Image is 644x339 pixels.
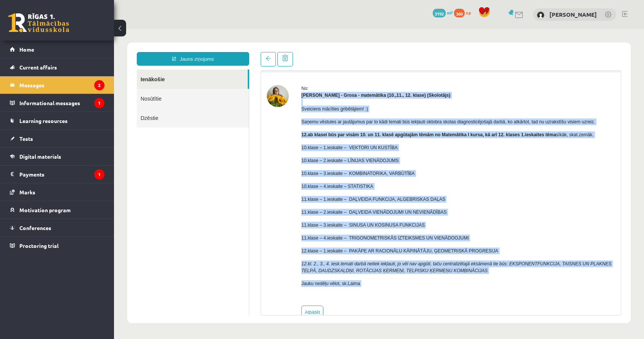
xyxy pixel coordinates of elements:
[19,171,44,178] font: Payments
[10,41,104,58] a: Home
[187,154,501,161] p: 10.klase – 4.ieskaite – STATISTIKA
[10,130,104,147] a: Tests
[23,40,134,60] a: Ienākošie
[19,207,71,213] font: Motivation program
[187,76,501,83] p: Sveiciens mācīties gribētājiem! :)
[187,89,501,96] p: Saņemu vēstules ar jautājumus par to kādi temati būs iekļauti oktobra skolas diagnosticējošajā da...
[10,58,104,76] a: Current affairs
[187,167,501,173] p: 11.klase – 1.ieskaite – DAĻVEIDA FUNKCIJA, ALGEBRISKAS DAĻAS
[466,9,471,16] font: xp
[187,128,501,135] p: 10.klase – 2.ieskaite – LĪNIJAS VIENĀDOJUMS
[23,23,135,36] a: Jauns ziņojums
[19,153,61,160] font: Digital materials
[187,102,501,109] p: sīkāk, skat.zemāk.
[10,76,104,94] a: Messages2
[10,112,104,129] a: Learning resources
[98,82,101,88] font: 2
[19,117,68,124] font: Learning resources
[19,64,57,71] font: Current affairs
[447,9,453,16] font: mP
[19,99,80,106] font: Informational messages
[19,242,59,249] font: Proctoring trial
[187,218,501,225] p: 12.klase – 1.ieskaite – PAKĀPE AR RACIONĀLU KĀPINĀTĀJU, ĢEOMETRISKĀ PROGRESIJA
[549,11,597,18] a: [PERSON_NAME]
[454,9,475,16] a: 360 xp
[10,94,104,112] a: Informational messages1
[19,46,34,53] font: Home
[19,189,35,196] font: Marks
[187,103,442,108] strong: 12.ab klasei būs par visām 10. un 11. klasē apgūtajām tēmām no Matemātika I kursa, kā arī 12. kla...
[187,192,501,199] p: 11.klase – 3.ieskaite – SINUSA UN KOSINUSA FUNKCIJAS
[19,135,33,142] font: Tests
[187,180,501,186] p: 11.klase – 2.ieskaite – DAĻVEIDA VIENĀDOJUMI UN NEVIENĀDĪBAS
[23,60,135,79] a: Nosūtītie
[8,13,69,32] a: Riga 1st Distance Learning Secondary School
[10,183,104,201] a: Marks
[23,79,135,98] a: Dzēstie
[10,219,104,237] a: Conferences
[187,232,497,244] em: 12.kl. 2., 3., 4. iesk.temati darbā netiek iekļauti, jo vēl nav apgūti, taču centralizētajā eksām...
[19,82,44,88] font: Messages
[10,166,104,183] a: Payments1
[10,237,104,254] a: Proctoring trial
[187,63,336,69] strong: [PERSON_NAME] - Grosa - matemātika (10.,11., 12. klase) (Skolotājs)
[19,224,51,231] font: Conferences
[456,11,463,17] font: 360
[435,11,444,17] font: 3192
[187,276,209,290] a: Atbildēt
[98,171,101,177] font: 1
[187,56,501,63] div: No:
[187,115,501,122] p: 10.klase – 1.ieskaite – VEKTORI UN KUSTĪBA
[187,251,501,258] p: Jauku nedēļu vēlot, sk.Laima
[10,201,104,219] a: Motivation program
[98,100,101,106] font: 1
[537,11,544,19] img: Alik Milena Gusarenko
[433,9,453,16] a: 3192 mP
[153,56,175,78] img: Laima Tukāne - Grosa - matemātika (10.,11., 12. klase)
[187,141,501,148] p: 10.klase – 3.ieskaite – KOMBINATORIKA, VARBŪTĪBA
[187,205,501,212] p: 11.klase – 4.ieskaite – TRIGONOMETRISKĀS IZTEIKSMES UN VIENĀDOOJUMI
[10,148,104,165] a: Digital materials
